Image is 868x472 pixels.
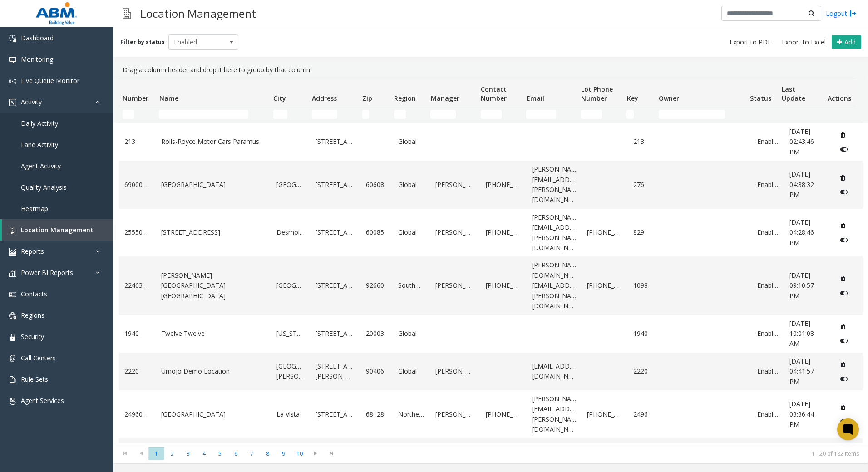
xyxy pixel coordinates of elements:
a: Global [398,366,424,376]
a: [PERSON_NAME] [435,409,475,419]
td: Owner Filter [655,106,746,123]
a: Global [398,329,424,339]
span: Name [159,94,178,103]
a: Enabled [757,227,779,237]
button: Disable [836,185,853,199]
a: 90406 [366,366,387,376]
span: Heatmap [21,204,48,213]
span: Email [527,94,544,103]
span: [DATE] 03:36:44 PM [789,399,814,428]
span: Agent Activity [21,162,61,170]
span: Export to Excel [782,38,826,47]
td: Contact Number Filter [477,106,523,123]
span: Owner [659,94,679,103]
span: Page 1 [148,447,164,460]
span: Call Centers [21,354,56,362]
a: [GEOGRAPHIC_DATA] [276,280,305,290]
a: 22463372 [124,280,150,290]
a: Global [398,227,424,237]
input: Name Filter [159,110,248,119]
img: 'icon' [9,270,16,277]
a: 1940 [124,329,150,339]
img: 'icon' [9,376,16,383]
span: Page 4 [196,447,212,460]
img: 'icon' [9,398,16,405]
td: Email Filter [523,106,577,123]
a: Logout [826,9,857,18]
a: [STREET_ADDRESS] [316,180,355,190]
span: Page 7 [244,447,260,460]
input: Region Filter [394,110,406,119]
button: Export to PDF [726,36,775,49]
span: [DATE] 04:38:32 PM [789,170,814,199]
a: Enabled [757,280,779,290]
button: Disable [836,142,853,157]
input: Manager Filter [430,110,456,119]
span: Address [312,94,337,103]
img: 'icon' [9,56,16,64]
span: Rule Sets [21,375,48,383]
img: logout [849,9,857,18]
span: Manager [431,94,459,103]
span: Go to the next page [307,447,323,460]
a: [GEOGRAPHIC_DATA] [276,180,305,190]
button: Delete [836,357,850,372]
button: Delete [836,171,850,185]
a: [PERSON_NAME] [435,280,475,290]
a: [PHONE_NUMBER] [486,227,521,237]
span: Page 5 [212,447,228,460]
input: City Filter [273,110,287,119]
span: Daily Activity [21,119,58,128]
a: [PERSON_NAME] [435,366,475,376]
span: [DATE] 10:01:08 AM [789,319,814,348]
span: Live Queue Monitor [21,76,79,85]
a: Rolls-Royce Motor Cars Paramus [161,137,266,147]
a: [PERSON_NAME][DOMAIN_NAME][EMAIL_ADDRESS][PERSON_NAME][DOMAIN_NAME] [532,260,577,311]
a: [GEOGRAPHIC_DATA] [161,180,266,190]
a: [STREET_ADDRESS] [316,329,355,339]
a: Global [398,137,424,147]
a: [US_STATE] [276,329,305,339]
button: Disable [836,371,853,386]
span: Security [21,332,44,341]
span: Contact Number [481,85,507,103]
a: 1098 [633,280,655,290]
img: 'icon' [9,355,16,362]
a: 92660 [366,280,387,290]
td: Number Filter [119,106,155,123]
a: Enabled [757,409,779,419]
span: Go to the last page [325,450,337,457]
button: Delete [836,218,850,233]
a: [STREET_ADDRESS][PERSON_NAME] [316,361,355,382]
button: Delete [836,128,850,142]
a: [GEOGRAPHIC_DATA] [161,409,266,419]
a: Location Management [2,219,113,241]
a: [PHONE_NUMBER] [486,180,521,190]
a: Desmoines [276,227,305,237]
button: Disable [836,285,853,300]
a: 1940 [633,329,655,339]
a: 68128 [366,409,387,419]
kendo-pager-info: 1 - 20 of 182 items [345,450,859,457]
a: [STREET_ADDRESS] [161,227,266,237]
span: Location Management [21,226,94,234]
img: pageIcon [123,2,131,25]
a: [DATE] 04:38:32 PM [789,169,824,200]
div: Data table [113,79,868,443]
img: 'icon' [9,78,16,85]
button: Add [832,35,861,49]
a: 213 [633,137,655,147]
td: Actions Filter [824,106,856,123]
th: Actions [824,79,856,106]
span: Lane Activity [21,140,58,149]
a: [DATE] 09:10:57 PM [789,270,824,301]
th: Status [746,79,778,106]
a: 25550063 [124,227,150,237]
a: [DATE] 04:41:57 PM [789,356,824,387]
td: Region Filter [390,106,427,123]
span: Page 2 [164,447,180,460]
button: Disable [836,414,853,429]
input: Key Filter [626,110,634,119]
a: [STREET_ADDRESS] [316,137,355,147]
a: 60085 [366,227,387,237]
